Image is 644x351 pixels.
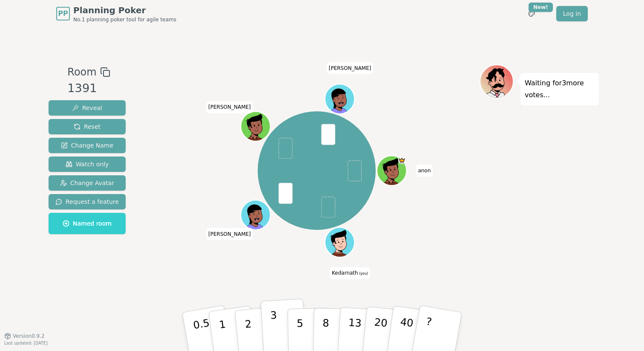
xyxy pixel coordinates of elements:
[74,122,101,131] span: Reset
[358,272,368,276] span: (you)
[73,4,176,16] span: Planning Poker
[529,3,553,12] div: New!
[73,16,176,23] span: No.1 planning poker tool for agile teams
[206,102,253,113] span: Click to change your name
[72,104,102,112] span: Reveal
[66,160,109,168] span: Watch only
[4,333,45,339] button: Version0.9.2
[49,138,126,153] button: Change Name
[327,62,374,74] span: Click to change your name
[63,219,112,228] span: Named room
[49,100,126,116] button: Reveal
[60,179,115,187] span: Change Avatar
[330,267,370,279] span: Click to change your name
[398,157,405,164] span: anon is the host
[326,229,354,256] button: Click to change your avatar
[49,119,126,134] button: Reset
[55,197,119,206] span: Request a feature
[524,6,539,21] button: New!
[67,64,96,80] span: Room
[525,77,595,101] p: Waiting for 3 more votes...
[58,9,68,19] span: PP
[206,228,253,240] span: Click to change your name
[49,175,126,191] button: Change Avatar
[416,165,433,177] span: Click to change your name
[56,4,176,23] a: PPPlanning PokerNo.1 planning poker tool for agile teams
[49,194,126,209] button: Request a feature
[49,157,126,172] button: Watch only
[61,141,113,150] span: Change Name
[4,341,48,345] span: Last updated: [DATE]
[556,6,588,21] a: Log in
[49,213,126,234] button: Named room
[67,80,110,97] div: 1391
[13,333,45,339] span: Version 0.9.2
